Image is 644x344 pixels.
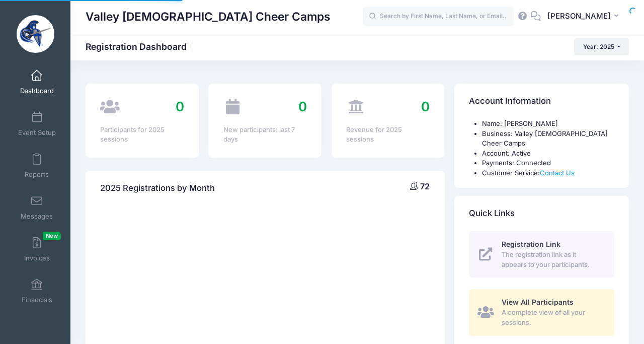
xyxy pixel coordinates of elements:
span: View All Participants [502,298,574,306]
input: Search by First Name, Last Name, or Email... [363,7,514,27]
span: A complete view of all your sessions. [502,308,603,327]
button: [PERSON_NAME] [541,5,629,28]
h1: Registration Dashboard [86,41,195,52]
li: Name: [PERSON_NAME] [482,119,614,129]
span: Financials [22,296,52,304]
span: 72 [420,181,430,191]
span: Messages [21,212,53,221]
li: Account: Active [482,149,614,159]
span: Event Setup [18,128,56,137]
li: Payments: Connected [482,158,614,168]
span: 0 [298,99,307,114]
span: The registration link as it appears to your participants. [502,250,603,269]
a: Contact Us [540,169,575,177]
span: Reports [25,170,49,179]
span: [PERSON_NAME] [547,11,611,22]
span: Invoices [24,254,50,262]
img: Valley Christian Cheer Camps [17,15,54,53]
h4: Quick Links [469,199,515,228]
a: Dashboard [13,64,61,100]
button: Year: 2025 [574,38,629,55]
h4: Account Information [469,87,551,116]
span: Year: 2025 [583,43,614,50]
a: InvoicesNew [13,232,61,267]
a: Reports [13,148,61,183]
div: New participants: last 7 days [223,125,307,145]
a: Messages [13,190,61,225]
h4: 2025 Registrations by Month [100,174,215,202]
span: 0 [176,99,184,114]
a: Registration Link The registration link as it appears to your participants. [469,231,614,278]
li: Customer Service: [482,168,614,178]
a: View All Participants A complete view of all your sessions. [469,289,614,335]
div: Participants for 2025 sessions [100,125,184,145]
a: Financials [13,273,61,309]
h1: Valley [DEMOGRAPHIC_DATA] Cheer Camps [86,5,331,28]
span: Registration Link [502,240,560,248]
a: Event Setup [13,106,61,142]
span: Dashboard [20,87,54,95]
span: New [43,232,61,240]
div: Revenue for 2025 sessions [346,125,430,145]
span: 0 [421,99,430,114]
li: Business: Valley [DEMOGRAPHIC_DATA] Cheer Camps [482,129,614,149]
